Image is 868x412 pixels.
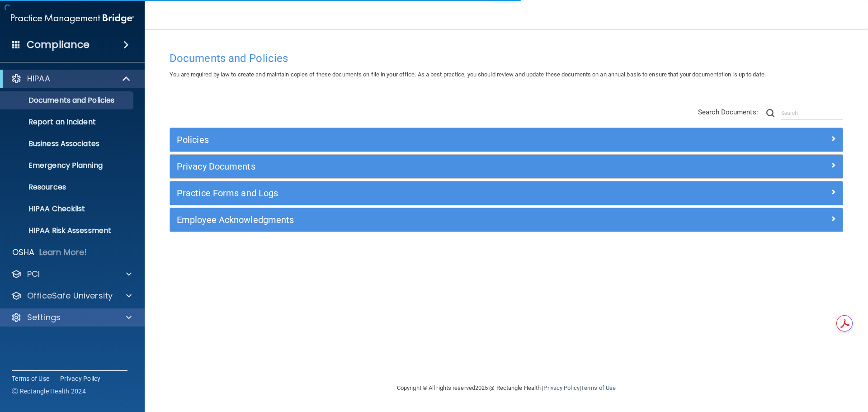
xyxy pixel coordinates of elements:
a: PCI [11,269,132,279]
a: HIPAA [11,73,131,84]
a: Privacy Documents [177,159,836,174]
input: Search [781,106,843,120]
p: OSHA [12,247,35,258]
span: Search Documents: [698,108,758,116]
a: Employee Acknowledgments [177,213,836,227]
a: Privacy Policy [60,374,101,383]
a: Terms of Use [12,374,49,383]
p: HIPAA Checklist [6,204,129,213]
h5: Privacy Documents [177,161,668,171]
h5: Employee Acknowledgments [177,215,668,225]
a: Privacy Policy [543,384,579,391]
a: Practice Forms and Logs [177,186,836,200]
p: HIPAA Risk Assessment [6,226,129,235]
h4: Documents and Policies [170,52,843,64]
h5: Policies [177,135,668,145]
p: Emergency Planning [6,161,129,170]
p: PCI [27,269,40,279]
iframe: Drift Widget Chat Controller [712,348,857,384]
a: OfficeSafe University [11,290,132,301]
h5: Practice Forms and Logs [177,188,668,198]
p: Settings [27,312,61,323]
p: Documents and Policies [6,96,129,105]
span: You are required by law to create and maintain copies of these documents on file in your office. ... [170,71,766,78]
img: ic-search.3b580494.png [766,109,774,117]
a: Terms of Use [581,384,616,391]
p: Learn More! [39,247,87,258]
span: Ⓒ Rectangle Health 2024 [12,387,86,396]
a: Policies [177,133,836,147]
p: Report an Incident [6,118,129,127]
a: Settings [11,312,132,323]
h4: Compliance [27,38,90,51]
p: Business Associates [6,139,129,148]
img: PMB logo [11,9,134,28]
p: HIPAA [27,73,50,84]
div: Copyright © All rights reserved 2025 @ Rectangle Health | | [341,374,671,403]
p: Resources [6,183,129,192]
p: OfficeSafe University [27,290,113,301]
